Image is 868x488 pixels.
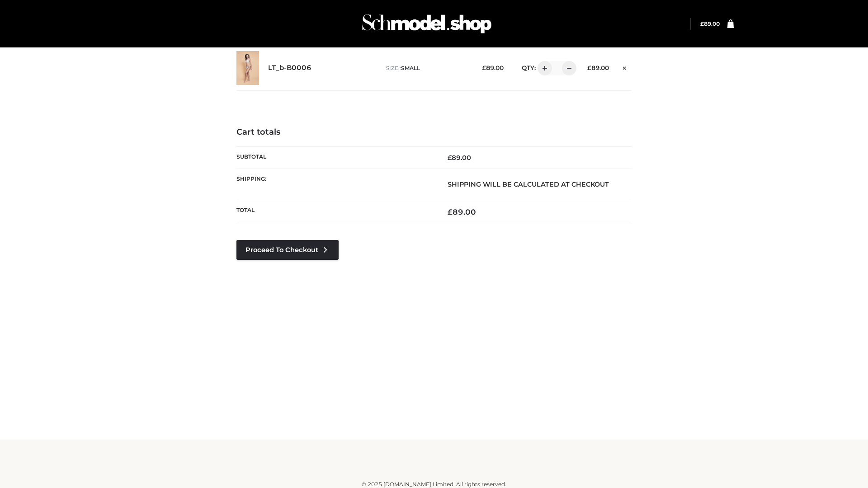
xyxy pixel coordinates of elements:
[448,154,471,162] bdi: 89.00
[513,61,573,75] div: QTY:
[386,64,468,72] p: size :
[359,6,495,42] img: Schmodel Admin 964
[448,180,609,188] strong: Shipping will be calculated at checkout
[587,64,591,71] span: £
[482,64,504,71] bdi: 89.00
[482,64,486,71] span: £
[236,51,259,85] img: LT_b-B0006 - SMALL
[236,127,632,137] h4: Cart totals
[587,64,609,71] bdi: 89.00
[448,154,452,162] span: £
[700,20,704,27] span: £
[236,146,434,169] th: Subtotal
[236,169,434,200] th: Shipping:
[700,20,720,27] bdi: 89.00
[401,65,420,71] span: SMALL
[448,207,476,216] bdi: 89.00
[236,200,434,224] th: Total
[700,20,720,27] a: £89.00
[236,240,339,260] a: Proceed to Checkout
[618,61,632,73] a: Remove this item
[268,64,311,72] a: LT_b-B0006
[448,207,453,216] span: £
